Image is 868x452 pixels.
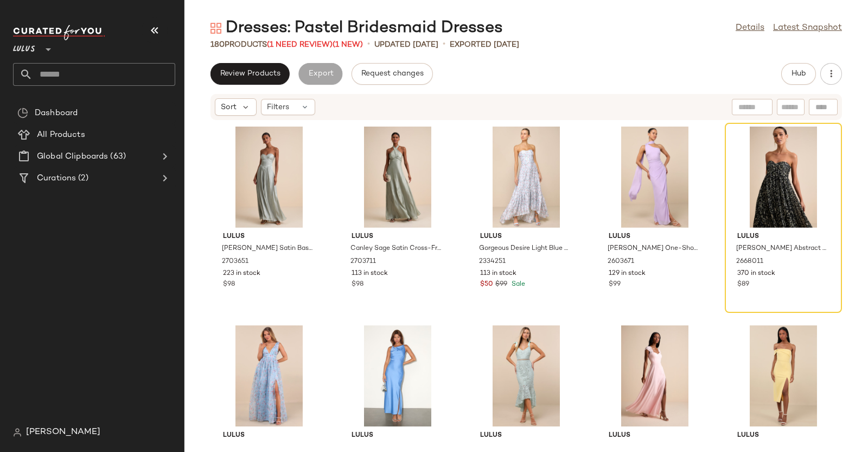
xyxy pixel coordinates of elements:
img: svg%3e [210,23,221,34]
span: 2703651 [222,257,248,267]
span: 2603671 [608,257,634,267]
img: 2703651_02_front_2025-07-28.jpg [214,127,324,228]
img: svg%3e [13,428,22,437]
button: Request changes [352,63,433,85]
span: 2334251 [479,257,506,267]
img: cfy_white_logo.C9jOOHJF.svg [13,25,105,40]
span: 2668011 [736,257,763,267]
span: Dashboard [35,107,78,120]
p: updated [DATE] [374,39,438,51]
span: • [443,38,445,51]
span: 223 in stock [223,269,260,279]
button: Review Products [210,63,290,85]
span: Global Clipboards [37,150,108,163]
span: Request changes [361,70,424,78]
span: Lulus [352,232,444,242]
img: 12725621_1090022.jpg [471,325,581,426]
a: Latest Snapshot [773,22,842,35]
span: [PERSON_NAME] Satin Basque Waist Maxi Dress [222,244,314,254]
span: • [367,38,370,51]
img: 12493361_2581411.jpg [729,325,838,426]
span: $99 [495,280,507,290]
img: svg%3e [17,108,28,118]
span: $50 [480,280,493,290]
span: Lulus [737,431,829,441]
span: Lulus [480,232,572,242]
span: (1 New) [333,41,363,49]
img: 2703711_02_front_2025-07-28.jpg [343,127,452,228]
span: 2703711 [350,257,376,267]
span: Sort [221,102,237,113]
span: Lulus [13,37,35,56]
span: 370 in stock [737,269,775,279]
p: Exported [DATE] [450,39,519,51]
span: Hub [791,70,806,78]
img: 11383681_2334251.jpg [471,127,581,228]
span: Lulus [480,431,572,441]
span: [PERSON_NAME] [26,426,100,439]
span: Gorgeous Desire Light Blue Floral Strapless High-Low Maxi Dress [479,244,571,254]
span: Lulus [223,431,315,441]
span: Lulus [609,232,701,242]
span: 113 in stock [352,269,388,279]
span: (2) [76,172,88,185]
img: 2668011_01_hero_2025-07-14.jpg [729,127,838,228]
span: 113 in stock [480,269,516,279]
span: $98 [223,280,235,290]
span: Filters [267,102,289,113]
span: Review Products [220,70,280,78]
span: 129 in stock [609,269,646,279]
span: 180 [210,41,225,49]
img: 12646421_2096076.jpg [214,325,324,426]
div: Products [210,39,363,51]
span: $98 [352,280,363,290]
span: $89 [737,280,749,290]
span: Lulus [223,232,315,242]
span: All Products [37,129,85,141]
span: [PERSON_NAME] One-Shoulder Scarf Maxi Dress [608,244,700,254]
span: Curations [37,172,76,185]
span: Lulus [737,232,829,242]
span: [PERSON_NAME] Abstract Pleated Strapless Maxi Dress [736,244,828,254]
img: 2705451_02_front_2025-07-22.jpg [343,325,452,426]
span: (1 Need Review) [267,41,333,49]
span: Lulus [609,431,701,441]
span: Lulus [352,431,444,441]
a: Details [736,22,764,35]
div: Dresses: Pastel Bridesmaid Dresses [210,17,503,39]
button: Hub [781,63,816,85]
span: (63) [108,150,126,163]
img: 2664771_04_side_2025-07-07.jpg [600,325,710,426]
img: 12564501_2603671.jpg [600,127,710,228]
span: Canley Sage Satin Cross-Front Halter Maxi Dress [350,244,443,254]
span: $99 [609,280,621,290]
span: Sale [509,281,525,288]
